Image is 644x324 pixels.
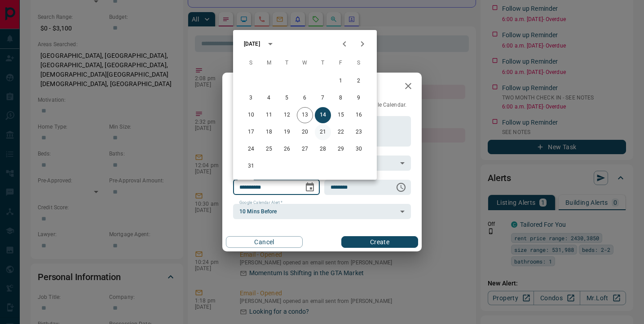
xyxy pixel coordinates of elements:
button: Previous month [335,35,353,53]
button: Next month [353,35,371,53]
button: 9 [351,90,367,106]
button: 6 [297,90,313,106]
button: 19 [279,124,295,140]
button: 10 [243,107,259,123]
label: Date [239,176,251,181]
button: 22 [333,124,349,140]
button: 2 [351,73,367,89]
h2: New Task [222,73,283,101]
button: 26 [279,141,295,157]
button: 29 [333,141,349,157]
button: 17 [243,124,259,140]
span: Wednesday [297,54,313,72]
button: 21 [315,124,331,140]
button: 13 [297,107,313,123]
button: 14 [315,107,331,123]
button: 5 [279,90,295,106]
button: 7 [315,90,331,106]
div: [DATE] [244,40,260,48]
div: 10 Mins Before [233,204,411,219]
button: Create [341,236,418,248]
button: 25 [261,141,277,157]
button: 16 [351,107,367,123]
button: 3 [243,90,259,106]
button: 1 [333,73,349,89]
button: 23 [351,124,367,140]
button: 28 [315,141,331,157]
label: Google Calendar Alert [239,200,282,206]
button: calendar view is open, switch to year view [263,36,278,52]
button: Choose date, selected date is Aug 14, 2025 [301,178,319,196]
button: 27 [297,141,313,157]
span: Thursday [315,54,331,72]
button: 31 [243,158,259,174]
span: Friday [333,54,349,72]
button: 20 [297,124,313,140]
button: 24 [243,141,259,157]
button: 30 [351,141,367,157]
button: 8 [333,90,349,106]
button: 4 [261,90,277,106]
button: Cancel [226,236,303,248]
button: 12 [279,107,295,123]
span: Sunday [243,54,259,72]
label: Time [331,176,342,181]
button: 18 [261,124,277,140]
span: Saturday [351,54,367,72]
span: Tuesday [279,54,295,72]
button: 15 [333,107,349,123]
button: 11 [261,107,277,123]
button: Choose time, selected time is 6:00 AM [392,178,410,196]
span: Monday [261,54,277,72]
